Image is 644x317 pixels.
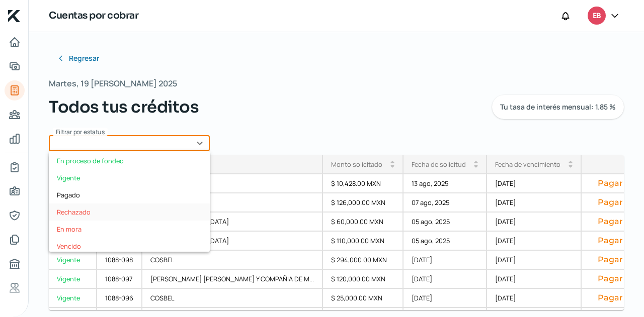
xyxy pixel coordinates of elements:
div: [DATE] [487,251,582,270]
div: 07 ago, 2025 [404,193,487,213]
div: Monto solicitado [331,160,382,169]
i: arrow_drop_down [569,164,573,168]
button: Pagar [590,217,631,227]
div: COSBEL [142,174,323,193]
div: Vencido [49,238,210,255]
div: [DATE] [487,213,582,232]
button: Regresar [49,48,107,68]
div: $ 60,000.00 MXN [323,213,404,232]
div: $ 294,000.00 MXN [323,251,404,270]
button: Pagar [590,255,631,265]
div: COSBEL [142,251,323,270]
a: Mi contrato [5,157,25,177]
div: Fecha de solicitud [412,160,466,169]
div: Fecha de vencimiento [495,160,560,169]
span: Regresar [69,55,99,62]
a: Mis finanzas [5,129,25,149]
a: Vigente [49,251,97,270]
span: Tu tasa de interés mensual: 1.85 % [500,103,616,111]
i: arrow_drop_down [474,164,478,168]
div: [DATE] [487,289,582,308]
div: [PERSON_NAME] [PERSON_NAME] Y COMPAÑIA DE M... [142,270,323,289]
div: 1088-096 [97,289,142,308]
div: Pagado [49,186,210,203]
div: Rechazado [49,203,210,221]
div: $ 126,000.00 MXN [323,193,404,213]
div: [DATE] [404,251,487,270]
div: SAP [GEOGRAPHIC_DATA] [142,232,323,251]
div: [DATE] [404,270,487,289]
div: $ 110,000.00 MXN [323,232,404,251]
div: 1088-097 [97,270,142,289]
a: Representantes [5,205,25,226]
div: [DATE] [487,270,582,289]
div: En proceso de fondeo [49,152,210,169]
div: [DATE] [487,174,582,193]
button: Pagar [590,236,631,246]
div: $ 10,428.00 MXN [323,174,404,193]
a: Referencias [5,278,25,298]
a: Documentos [5,230,25,250]
div: $ 25,000.00 MXN [323,289,404,308]
div: 1088-098 [97,251,142,270]
div: COSBEL [142,193,323,213]
div: [DATE] [487,193,582,213]
a: Tus créditos [5,80,25,100]
a: Vigente [49,289,97,308]
button: Pagar [590,293,631,303]
span: Martes, 19 [PERSON_NAME] 2025 [49,76,177,91]
a: Inicio [5,32,25,52]
span: Todos tus créditos [49,95,199,119]
h1: Cuentas por cobrar [49,9,138,23]
div: SAP [GEOGRAPHIC_DATA] [142,213,323,232]
div: 05 ago, 2025 [404,232,487,251]
span: Filtrar por estatus [56,128,105,136]
a: Vigente [49,270,97,289]
i: arrow_drop_down [390,164,394,168]
button: Pagar [590,178,631,188]
div: Vigente [49,169,210,186]
a: Información general [5,181,25,201]
div: $ 120,000.00 MXN [323,270,404,289]
a: Buró de crédito [5,254,25,274]
div: [DATE] [487,232,582,251]
div: En mora [49,221,210,238]
div: COSBEL [142,289,323,308]
a: Pago a proveedores [5,104,25,125]
a: Adelantar facturas [5,56,25,76]
span: EB [593,10,601,22]
div: 05 ago, 2025 [404,213,487,232]
button: Pagar [590,274,631,284]
div: [DATE] [404,289,487,308]
button: Pagar [590,197,631,207]
div: 13 ago, 2025 [404,174,487,193]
